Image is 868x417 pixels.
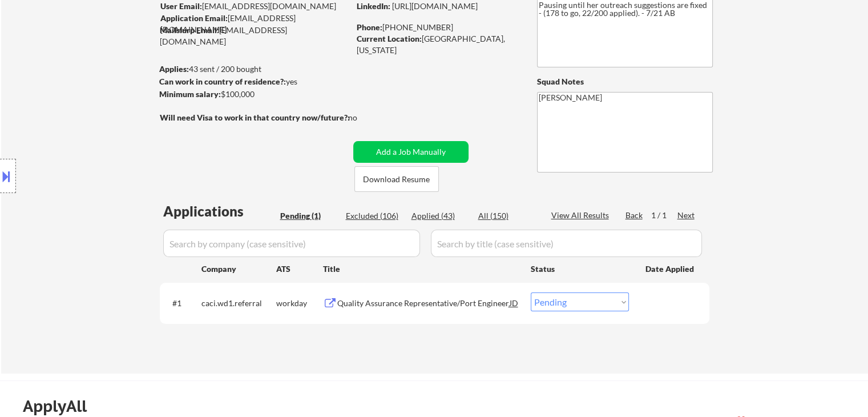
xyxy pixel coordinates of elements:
[323,263,520,275] div: Title
[159,76,346,87] div: yes
[677,210,696,221] div: Next
[357,22,382,32] strong: Phone:
[160,113,350,122] strong: Will need Visa to work in that country now/future?:
[160,13,228,23] strong: Application Email:
[159,77,286,86] strong: Can work in country of residence?:
[159,89,349,100] div: $100,000
[625,210,644,221] div: Back
[537,76,713,87] div: Squad Notes
[23,396,100,416] div: ApplyAll
[354,166,439,192] button: Download Resume
[160,25,349,47] div: [EMAIL_ADDRESS][DOMAIN_NAME]
[531,258,629,279] div: Status
[348,112,381,123] div: no
[346,210,403,222] div: Excluded (106)
[651,210,677,221] div: 1 / 1
[159,64,189,74] strong: Applies:
[431,230,702,257] input: Search by title (case sensitive)
[551,210,612,221] div: View All Results
[276,298,323,309] div: workday
[357,22,518,33] div: [PHONE_NUMBER]
[411,210,469,222] div: Applied (43)
[160,25,219,35] strong: Mailslurp Email:
[201,298,276,309] div: caci.wd1.referral
[357,34,422,43] strong: Current Location:
[645,263,696,275] div: Date Applied
[160,1,202,11] strong: User Email:
[280,210,337,222] div: Pending (1)
[172,298,192,309] div: #1
[478,210,535,222] div: All (150)
[163,230,420,257] input: Search by company (case sensitive)
[201,263,276,275] div: Company
[160,13,349,35] div: [EMAIL_ADDRESS][DOMAIN_NAME]
[276,263,323,275] div: ATS
[508,292,520,313] div: JD
[337,298,510,309] div: Quality Assurance Representative/Port Engineer
[160,1,349,12] div: [EMAIL_ADDRESS][DOMAIN_NAME]
[357,33,518,55] div: [GEOGRAPHIC_DATA], [US_STATE]
[163,205,276,218] div: Applications
[357,1,390,11] strong: LinkedIn:
[353,141,469,163] button: Add a Job Manually
[159,63,349,75] div: 43 sent / 200 bought
[392,1,478,11] a: [URL][DOMAIN_NAME]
